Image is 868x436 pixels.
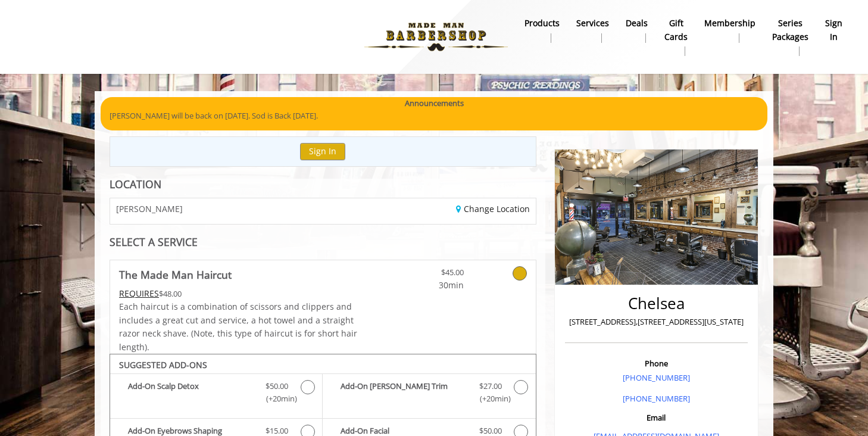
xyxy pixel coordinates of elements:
b: Membership [704,17,755,30]
b: Series packages [772,17,808,43]
a: ServicesServices [568,15,617,46]
a: [PHONE_NUMBER] [623,393,690,404]
a: Gift cardsgift cards [656,15,696,59]
a: Productsproducts [516,15,568,46]
label: Add-On Scalp Detox [116,380,316,408]
b: Deals [626,17,648,30]
a: sign insign in [817,15,851,46]
span: This service needs some Advance to be paid before we block your appointment [119,288,159,299]
button: Sign In [300,143,345,160]
a: DealsDeals [617,15,656,46]
b: Add-On Scalp Detox [128,380,254,405]
h3: Phone [568,359,745,368]
b: sign in [825,17,842,43]
label: Add-On Beard Trim [329,380,529,408]
a: Series packagesSeries packages [764,15,817,59]
a: $45.00 [394,260,464,292]
b: gift cards [664,17,688,43]
span: (+20min ) [260,393,295,405]
h3: Email [568,413,745,422]
span: (+20min ) [473,393,508,405]
div: SELECT A SERVICE [110,236,536,248]
a: [PHONE_NUMBER] [623,372,690,383]
span: Each haircut is a combination of scissors and clippers and includes a great cut and service, a ho... [119,301,357,352]
span: $50.00 [266,380,288,393]
b: Announcements [405,97,464,110]
span: $27.00 [479,380,502,393]
b: Add-On [PERSON_NAME] Trim [341,380,467,405]
span: [PERSON_NAME] [116,204,183,213]
p: [STREET_ADDRESS],[STREET_ADDRESS][US_STATE] [568,316,745,328]
a: MembershipMembership [696,15,764,46]
b: products [524,17,560,30]
b: SUGGESTED ADD-ONS [119,359,207,370]
b: The Made Man Haircut [119,266,232,283]
p: [PERSON_NAME] will be back on [DATE]. Sod is Back [DATE]. [110,110,758,122]
a: Change Location [456,203,530,214]
div: $48.00 [119,287,358,300]
h2: Chelsea [568,295,745,312]
b: LOCATION [110,177,161,191]
b: Services [576,17,609,30]
span: 30min [394,279,464,292]
img: Made Man Barbershop logo [354,4,518,70]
